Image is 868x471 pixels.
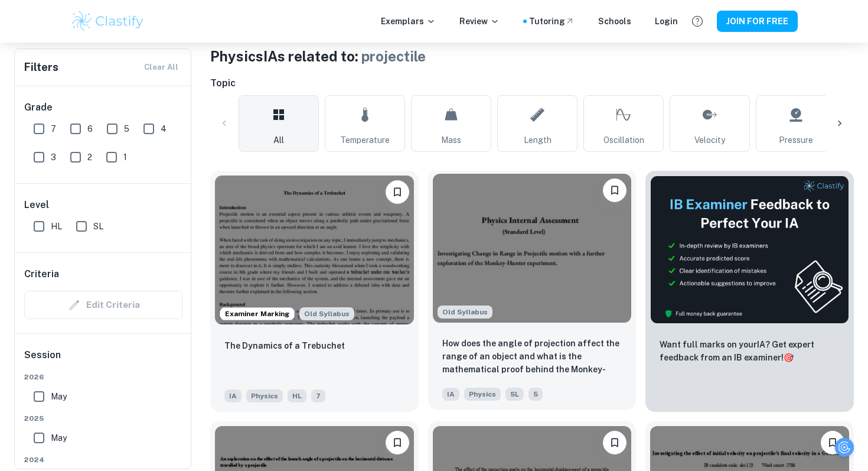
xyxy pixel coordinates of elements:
[603,431,626,454] button: Please log in to bookmark exemplars
[87,122,93,135] span: 6
[299,307,354,320] span: Old Syllabus
[687,11,707,31] button: Help and Feedback
[340,134,390,147] span: Temperature
[433,174,632,323] img: Physics IA example thumbnail: How does the angle of projection affect
[51,220,62,233] span: HL
[311,389,325,402] span: 7
[224,339,345,352] p: The Dynamics of a Trebuchet
[210,46,854,67] h1: Physics IAs related to:
[288,389,306,402] span: HL
[779,134,813,147] span: Pressure
[441,134,461,147] span: Mass
[655,15,678,28] a: Login
[24,291,182,319] div: Criteria filters are unavailable when searching by topic
[660,338,840,364] p: Want full marks on your IA ? Get expert feedback from an IB examiner!
[51,151,56,164] span: 3
[717,11,798,32] button: JOIN FOR FREE
[386,180,409,204] button: Please log in to bookmark exemplars
[361,48,426,64] span: projectile
[598,15,631,28] a: Schools
[529,15,575,28] a: Tutoring
[24,348,182,372] h6: Session
[51,390,67,403] span: May
[246,389,283,402] span: Physics
[386,431,409,454] button: Please log in to bookmark exemplars
[299,307,354,320] div: Starting from the May 2025 session, the Physics IA requirements have changed. It's OK to refer to...
[442,337,622,377] p: How does the angle of projection affect the range of an object and what is the mathematical proof...
[24,59,58,76] h6: Filters
[24,100,182,115] h6: Grade
[87,151,92,164] span: 2
[603,134,644,147] span: Oscillation
[438,306,492,319] div: Starting from the May 2025 session, the Physics IA requirements have changed. It's OK to refer to...
[505,388,524,401] span: SL
[459,15,500,28] p: Review
[694,134,725,147] span: Velocity
[524,134,552,147] span: Length
[784,353,794,362] span: 🎯
[24,198,182,212] h6: Level
[210,171,419,412] a: Examiner MarkingStarting from the May 2025 session, the Physics IA requirements have changed. It'...
[224,389,242,402] span: IA
[464,388,501,401] span: Physics
[51,122,56,135] span: 7
[51,431,67,444] span: May
[442,388,459,401] span: IA
[381,15,436,28] p: Exemplars
[273,134,284,147] span: All
[123,151,127,164] span: 1
[650,176,849,324] img: Thumbnail
[24,372,182,382] span: 2026
[438,306,492,319] span: Old Syllabus
[528,388,543,401] span: 5
[220,308,294,319] span: Examiner Marking
[215,176,414,324] img: Physics IA example thumbnail: The Dynamics of a Trebuchet
[210,76,854,90] h6: Topic
[428,171,637,412] a: Starting from the May 2025 session, the Physics IA requirements have changed. It's OK to refer to...
[161,122,167,135] span: 4
[603,178,626,202] button: Please log in to bookmark exemplars
[93,220,103,233] span: SL
[124,122,129,135] span: 5
[821,431,844,454] button: Please log in to bookmark exemplars
[24,413,182,424] span: 2025
[645,171,854,412] a: ThumbnailWant full marks on yourIA? Get expert feedback from an IB examiner!
[24,267,59,281] h6: Criteria
[70,9,145,33] img: Clastify logo
[24,454,182,465] span: 2024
